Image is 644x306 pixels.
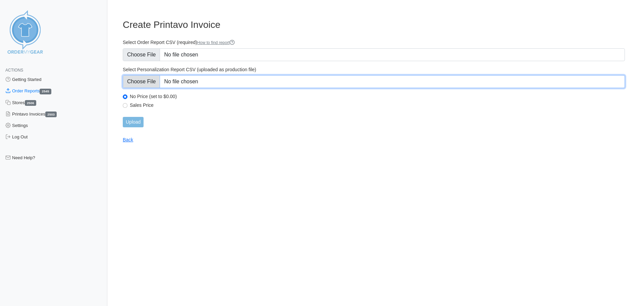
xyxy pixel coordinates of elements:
[25,100,36,106] span: 2506
[40,89,51,94] span: 2545
[5,68,23,73] span: Actions
[123,137,133,142] a: Back
[130,102,625,108] label: Sales Price
[197,40,235,45] a: How to find report
[123,117,144,127] input: Upload
[123,39,625,46] label: Select Order Report CSV (required)
[123,19,625,31] h3: Create Printavo Invoice
[45,112,57,117] span: 2503
[130,93,625,99] label: No Price (set to $0.00)
[123,67,625,73] label: Select Personalization Report CSV (uploaded as production file)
